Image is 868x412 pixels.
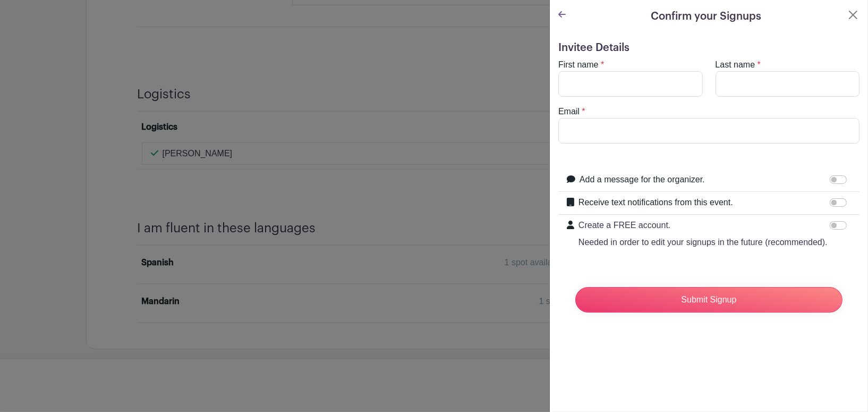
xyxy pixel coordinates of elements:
[716,58,755,71] label: Last name
[558,58,599,71] label: First name
[575,287,843,313] input: Submit Signup
[578,236,828,249] p: Needed in order to edit your signups in the future (recommended).
[558,41,860,54] h5: Invitee Details
[558,105,580,118] label: Email
[578,196,733,209] label: Receive text notifications from this event.
[651,9,762,24] h5: Confirm your Signups
[580,173,705,186] label: Add a message for the organizer.
[578,219,828,232] p: Create a FREE account.
[847,9,860,21] button: Close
